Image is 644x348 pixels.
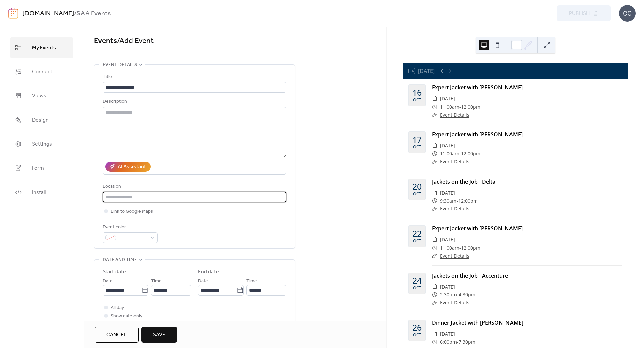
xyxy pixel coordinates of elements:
div: ​ [432,338,437,346]
div: 17 [412,135,422,144]
span: Time [246,277,257,285]
a: Events [94,33,117,48]
a: [DOMAIN_NAME] [22,7,74,20]
span: Save [153,331,165,339]
span: - [457,291,459,299]
span: Connect [32,67,52,77]
span: - [457,197,458,205]
div: Oct [413,286,421,290]
a: Expert Jacket with [PERSON_NAME] [432,225,523,232]
div: ​ [432,283,437,291]
span: My Events [32,43,56,53]
b: / [74,7,76,20]
span: [DATE] [440,283,455,291]
span: - [459,244,461,252]
a: Event Details [440,112,469,118]
div: Oct [413,98,421,102]
span: 4:30pm [459,291,475,299]
a: Jackets on the Job - Accenture [432,272,508,279]
span: Date and time [103,256,137,264]
span: Date [103,277,113,285]
div: AI Assistant [118,163,146,171]
span: [DATE] [440,236,455,244]
a: My Events [10,37,73,58]
div: ​ [432,111,437,119]
span: 9:30am [440,197,457,205]
span: 11:00am [440,244,459,252]
div: Start date [103,268,126,276]
span: Hide end time [111,320,140,328]
span: 11:00am [440,150,459,158]
span: 12:00pm [461,150,480,158]
div: Title [103,73,285,81]
div: Oct [413,333,421,337]
span: Form [32,163,44,174]
a: Dinner Jacket with [PERSON_NAME] [432,319,523,326]
button: Save [141,327,177,343]
div: ​ [432,299,437,307]
div: 20 [412,182,422,191]
button: Cancel [95,327,139,343]
div: 26 [412,323,422,332]
a: Event Details [440,205,469,212]
div: ​ [432,189,437,197]
a: Jackets on the Job - Delta [432,178,495,185]
span: / Add Event [117,33,154,48]
a: Settings [10,134,73,154]
span: - [459,103,461,111]
a: Connect [10,61,73,82]
div: ​ [432,103,437,111]
span: [DATE] [440,189,455,197]
span: 2:30pm [440,291,457,299]
span: Date [198,277,208,285]
span: Show date only [111,312,142,320]
span: 7:30pm [459,338,475,346]
span: [DATE] [440,95,455,103]
a: Design [10,110,73,130]
div: ​ [432,205,437,213]
a: Event Details [440,253,469,259]
div: CC [619,5,636,22]
a: Expert Jacket with [PERSON_NAME] [432,84,523,91]
span: 6:00pm [440,338,457,346]
div: End date [198,268,219,276]
span: Cancel [106,331,127,339]
a: Install [10,182,73,203]
div: Oct [413,145,421,149]
span: Event details [103,61,137,69]
span: Design [32,115,49,126]
div: ​ [432,95,437,103]
a: Event Details [440,299,469,306]
span: Time [151,277,162,285]
span: [DATE] [440,142,455,150]
div: ​ [432,291,437,299]
img: logo [8,8,18,19]
div: Location [103,183,285,191]
div: Oct [413,192,421,196]
div: Event color [103,223,156,231]
span: All day [111,304,124,312]
div: ​ [432,236,437,244]
div: ​ [432,197,437,205]
div: Oct [413,239,421,243]
span: 11:00am [440,103,459,111]
button: AI Assistant [105,162,151,172]
a: Expert Jacket with [PERSON_NAME] [432,131,523,138]
span: 12:00pm [461,244,480,252]
span: - [457,338,459,346]
span: Settings [32,139,52,150]
div: ​ [432,330,437,338]
span: Link to Google Maps [111,208,153,216]
a: Views [10,85,73,106]
div: 16 [412,88,422,97]
b: SAA Events [76,7,111,20]
div: Description [103,98,285,106]
span: - [459,150,461,158]
span: Views [32,91,46,101]
span: Install [32,187,46,198]
div: ​ [432,142,437,150]
span: 12:00pm [458,197,478,205]
div: 22 [412,229,422,238]
div: ​ [432,244,437,252]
